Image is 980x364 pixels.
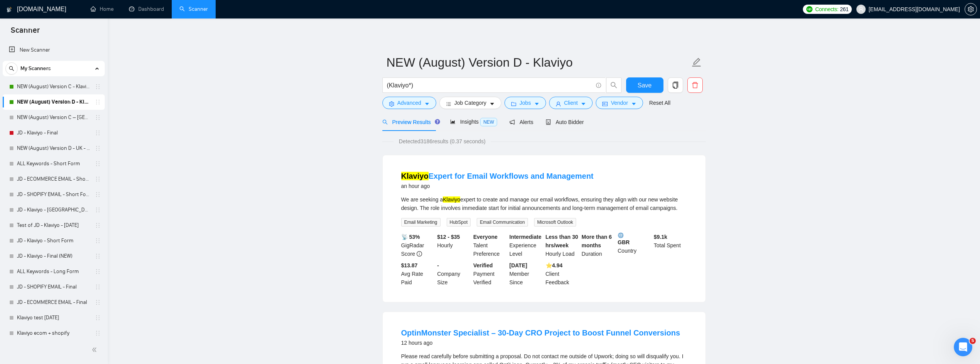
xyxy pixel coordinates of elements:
[618,233,623,238] img: 🌐
[5,62,18,75] button: search
[17,248,90,264] a: JD - Klaviyo - Final (NEW)
[6,66,17,71] span: search
[687,77,703,93] button: delete
[129,6,164,12] a: dashboardDashboard
[489,101,495,107] span: caret-down
[581,101,586,107] span: caret-down
[509,234,541,240] b: Intermediate
[95,299,101,305] span: holder
[509,262,527,268] b: [DATE]
[477,218,528,226] span: Email Communication
[95,330,101,336] span: holder
[95,176,101,182] span: holder
[549,97,593,109] button: userClientcaret-down
[389,101,394,107] span: setting
[965,3,977,15] button: setting
[436,261,472,287] div: Company Size
[443,196,460,203] mark: Klaviyo
[17,125,90,141] a: JD - Klaviyo - Final
[92,346,99,354] span: double-left
[387,81,593,90] input: Search Freelance Jobs...
[450,119,456,124] span: area-chart
[400,261,436,287] div: Avg Rate Paid
[618,233,651,245] b: GBR
[179,6,208,12] a: searchScanner
[17,94,90,110] a: NEW (August) Version D - Klaviyo
[3,42,105,58] li: New Scanner
[668,82,683,89] span: copy
[95,161,101,167] span: holder
[20,61,51,76] span: My Scanners
[806,6,812,12] img: upwork-logo.png
[840,5,848,13] span: 261
[965,6,977,12] a: setting
[581,234,612,248] b: More than 6 months
[556,101,561,107] span: user
[382,119,438,125] span: Preview Results
[401,181,594,191] div: an hour ago
[95,315,101,321] span: holder
[446,101,451,107] span: bars
[401,218,441,226] span: Email Marketing
[17,156,90,171] a: ALL Keywords - Short Form
[519,99,531,107] span: Jobs
[480,118,497,126] span: NEW
[631,101,637,107] span: caret-down
[434,118,441,125] div: Tooltip anchor
[401,262,418,268] b: $13.87
[5,25,46,41] span: Scanner
[95,238,101,244] span: holder
[652,233,689,258] div: Total Spent
[17,218,90,233] a: Test of JD - Klaviyo - [DATE]
[688,82,702,89] span: delete
[447,218,471,226] span: HubSpot
[611,99,628,107] span: Vendor
[95,253,101,259] span: holder
[397,99,421,107] span: Advanced
[401,172,429,180] mark: Klaviyo
[668,77,683,93] button: copy
[95,191,101,198] span: holder
[544,261,580,287] div: Client Feedback
[382,97,436,109] button: settingAdvancedcaret-down
[382,119,388,125] span: search
[858,7,864,12] span: user
[815,5,838,13] span: Connects:
[17,325,90,341] a: Klaviyo ecom + shopify
[17,187,90,202] a: JD - SHOPIFY EMAIL - Short Form
[95,99,101,105] span: holder
[534,101,539,107] span: caret-down
[504,97,546,109] button: folderJobscaret-down
[509,119,515,125] span: notification
[17,295,90,310] a: JD - ECOMMERCE EMAIL - Final
[546,119,551,125] span: robot
[450,119,497,125] span: Insights
[95,268,101,275] span: holder
[649,99,670,107] a: Reset All
[17,110,90,125] a: NEW (August) Version C – [GEOGRAPHIC_DATA] - Klaviyo
[17,79,90,94] a: NEW (August) Version C - Klaviyo
[17,141,90,156] a: NEW (August) Version D - UK - Klaviyo
[638,81,652,90] span: Save
[95,84,101,90] span: holder
[437,262,439,268] b: -
[546,262,563,268] b: ⭐️ 4.94
[954,338,972,356] iframe: Intercom live chat
[508,233,544,258] div: Experience Level
[95,130,101,136] span: holder
[692,57,702,67] span: edit
[654,234,667,240] b: $ 9.1k
[970,338,976,344] span: 5
[546,234,578,248] b: Less than 30 hrs/week
[394,137,491,146] span: Detected 3186 results (0.37 seconds)
[564,99,578,107] span: Client
[509,119,533,125] span: Alerts
[439,97,501,109] button: barsJob Categorycaret-down
[95,207,101,213] span: holder
[95,114,101,121] span: holder
[454,99,486,107] span: Job Category
[626,77,663,93] button: Save
[17,233,90,248] a: JD - Klaviyo - Short Form
[616,233,652,258] div: Country
[401,195,687,212] div: We are seeking a expert to create and manage our email workflows, ensuring they align with our ne...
